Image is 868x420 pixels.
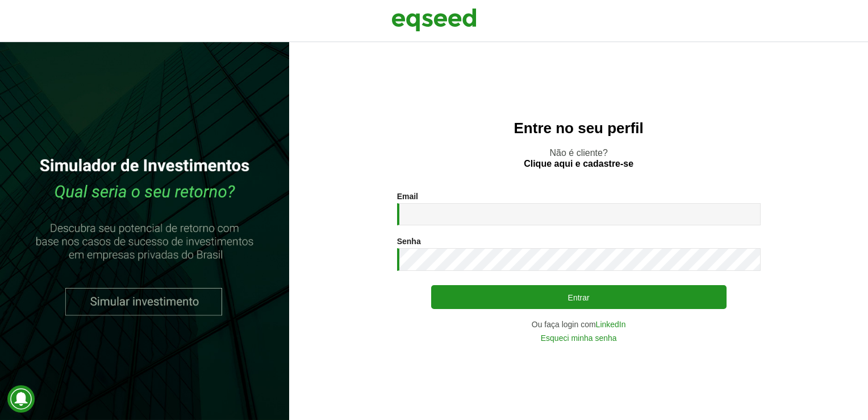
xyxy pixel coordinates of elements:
[312,120,845,137] h2: Entre no seu perfil
[312,147,845,169] p: Não é cliente?
[397,237,421,245] label: Senha
[524,159,633,168] a: Clique aqui e cadastre-se
[391,6,477,34] img: EqSeed Logo
[596,320,626,328] a: LinkedIn
[397,320,761,328] div: Ou faça login com
[431,285,727,309] button: Entrar
[397,192,418,200] label: Email
[541,334,617,342] a: Esqueci minha senha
